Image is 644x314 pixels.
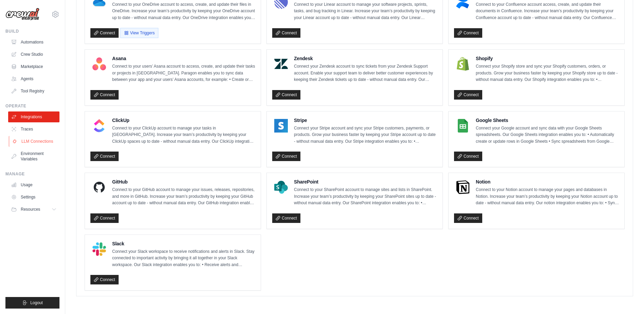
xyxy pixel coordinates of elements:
[476,1,619,21] p: Connect to your Confluence account access, create, and update their documents in Confluence. Incr...
[112,125,255,145] p: Connect to your ClickUp account to manage your tasks in [GEOGRAPHIC_DATA]. Increase your team’s p...
[8,192,59,203] a: Settings
[112,240,255,247] h4: Slack
[294,178,437,185] h4: SharePoint
[112,63,255,83] p: Connect to your users’ Asana account to access, create, and update their tasks or projects in [GE...
[294,63,437,83] p: Connect your Zendesk account to sync tickets from your Zendesk Support account. Enable your suppo...
[274,57,288,71] img: Zendesk Logo
[5,297,59,309] button: Logout
[92,180,106,194] img: GitHub Logo
[92,57,106,71] img: Asana Logo
[272,213,300,223] a: Connect
[454,28,482,38] a: Connect
[5,171,59,177] div: Manage
[456,180,470,194] img: Notion Logo
[8,148,59,164] a: Environment Variables
[8,73,59,84] a: Agents
[456,119,470,133] img: Google Sheets Logo
[476,187,619,207] p: Connect to your Notion account to manage your pages and databases in Notion. Increase your team’s...
[8,86,59,97] a: Tool Registry
[5,8,39,21] img: Logo
[112,178,255,185] h4: GitHub
[90,90,119,100] a: Connect
[92,242,106,256] img: Slack Logo
[476,178,619,185] h4: Notion
[294,117,437,124] h4: Stripe
[8,61,59,72] a: Marketplace
[8,111,59,122] a: Integrations
[476,63,619,83] p: Connect your Shopify store and sync your Shopify customers, orders, or products. Grow your busine...
[112,248,255,268] p: Connect your Slack workspace to receive notifications and alerts in Slack. Stay connected to impo...
[112,187,255,207] p: Connect to your GitHub account to manage your issues, releases, repositories, and more in GitHub....
[9,136,60,147] a: LLM Connections
[8,124,59,135] a: Traces
[112,1,255,21] p: Connect to your OneDrive account to access, create, and update their files in OneDrive. Increase ...
[456,57,470,71] img: Shopify Logo
[90,213,119,223] a: Connect
[120,28,158,38] button: View Triggers
[454,213,482,223] a: Connect
[30,300,43,306] span: Logout
[294,187,437,207] p: Connect to your SharePoint account to manage sites and lists in SharePoint. Increase your team’s ...
[8,204,59,215] button: Resources
[274,180,288,194] img: SharePoint Logo
[476,117,619,124] h4: Google Sheets
[454,90,482,100] a: Connect
[21,207,40,212] span: Resources
[5,29,59,34] div: Build
[454,152,482,161] a: Connect
[5,103,59,109] div: Operate
[272,152,300,161] a: Connect
[92,119,106,133] img: ClickUp Logo
[476,125,619,145] p: Connect your Google account and sync data with your Google Sheets spreadsheets. Our Google Sheets...
[272,90,300,100] a: Connect
[476,55,619,62] h4: Shopify
[8,37,59,48] a: Automations
[272,28,300,38] a: Connect
[112,55,255,62] h4: Asana
[90,275,119,284] a: Connect
[90,152,119,161] a: Connect
[274,119,288,133] img: Stripe Logo
[8,49,59,60] a: Crew Studio
[294,125,437,145] p: Connect your Stripe account and sync your Stripe customers, payments, or products. Grow your busi...
[294,55,437,62] h4: Zendesk
[294,1,437,21] p: Connect to your Linear account to manage your software projects, sprints, tasks, and bug tracking...
[112,117,255,124] h4: ClickUp
[8,179,59,190] a: Usage
[90,28,119,38] a: Connect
